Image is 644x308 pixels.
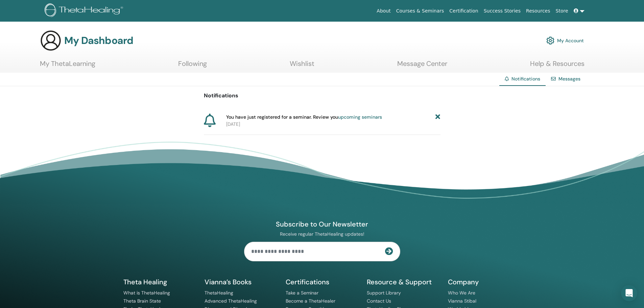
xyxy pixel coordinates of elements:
[205,278,278,286] h5: Vianna’s Books
[448,278,521,286] h5: Company
[286,298,335,304] a: Become a ThetaHealer
[558,76,580,82] a: Messages
[374,5,393,17] a: About
[286,290,318,296] a: Take a Seminar
[621,285,637,301] div: Open Intercom Messenger
[511,76,540,82] span: Notifications
[393,5,447,17] a: Courses & Seminars
[64,34,133,47] h3: My Dashboard
[244,220,400,229] h4: Subscribe to Our Newsletter
[367,290,401,296] a: Support Library
[448,298,476,304] a: Vianna Stibal
[546,33,584,48] a: My Account
[367,278,440,286] h5: Resource & Support
[40,30,62,51] img: generic-user-icon.jpg
[205,290,233,296] a: ThetaHealing
[45,3,125,19] img: logo.png
[244,231,400,237] p: Receive regular ThetaHealing updates!
[553,5,571,17] a: Store
[226,114,382,121] span: You have just registered for a seminar. Review you
[40,60,95,73] a: My ThetaLearning
[226,121,440,128] p: [DATE]
[523,5,553,17] a: Resources
[447,5,481,17] a: Certification
[123,298,161,304] a: Theta Brain State
[338,114,382,120] a: upcoming seminars
[481,5,523,17] a: Success Stories
[448,290,475,296] a: Who We Are
[286,278,359,286] h5: Certifications
[397,60,447,73] a: Message Center
[290,60,314,73] a: Wishlist
[530,60,585,73] a: Help & Resources
[123,278,196,286] h5: Theta Healing
[178,60,207,73] a: Following
[367,298,391,304] a: Contact Us
[205,298,257,304] a: Advanced ThetaHealing
[546,35,554,46] img: cog.svg
[123,290,170,296] a: What is ThetaHealing
[204,92,440,100] p: Notifications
